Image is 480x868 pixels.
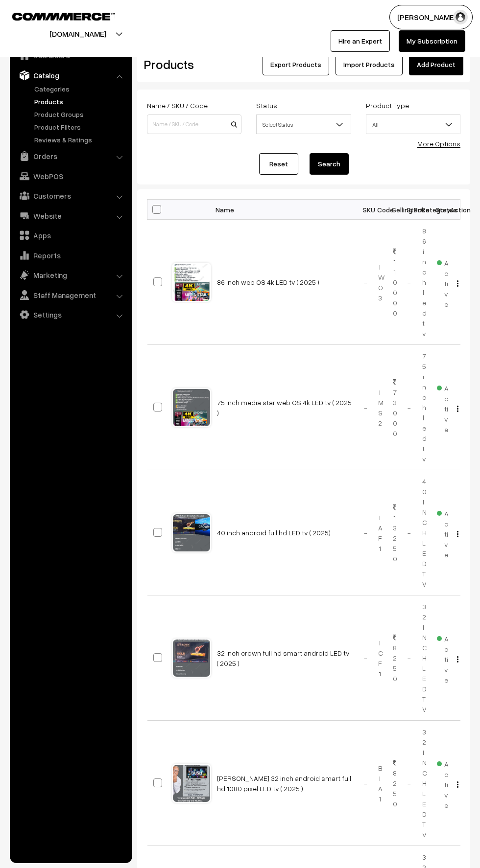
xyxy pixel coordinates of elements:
[402,470,416,595] td: -
[372,220,387,345] td: IWO3
[217,278,319,286] a: 86 inch web OS 4k LED tv ( 2025 )
[457,406,458,412] img: Menu
[372,721,387,846] td: BIA1
[32,84,129,94] a: Categories
[402,345,416,470] td: -
[387,220,402,345] td: 110000
[417,139,460,148] a: More Options
[416,220,431,345] td: 86 inch led tv
[12,67,129,84] a: Catalog
[402,721,416,846] td: -
[144,57,240,72] h2: Products
[437,506,449,560] span: Active
[310,153,349,175] button: Search
[12,306,129,323] a: Settings
[12,10,98,22] a: COMMMERCE
[217,528,331,537] a: 40 inch android full hd LED tv ( 2025)
[12,187,129,205] a: Customers
[372,470,387,595] td: IAF1
[147,114,241,134] input: Name / SKU / Code
[257,116,350,133] span: Select Status
[366,100,409,111] label: Product Type
[453,10,468,24] img: user
[366,114,460,134] span: All
[416,470,431,595] td: 40 INCH LED TV
[387,200,402,220] th: Selling Price
[457,781,458,788] img: Menu
[12,167,129,185] a: WebPOS
[259,153,298,175] a: Reset
[256,114,351,134] span: Select Status
[12,207,129,225] a: Website
[358,595,373,721] td: -
[416,345,431,470] td: 75 inch led tv
[263,54,329,75] button: Export Products
[12,147,129,165] a: Orders
[437,255,449,309] span: Active
[437,381,449,434] span: Active
[147,100,208,111] label: Name / SKU / Code
[387,595,402,721] td: 8250
[437,631,449,685] span: Active
[12,13,115,20] img: COMMMERCE
[387,721,402,846] td: 8250
[387,345,402,470] td: 73000
[402,200,416,220] th: Stock
[256,100,277,111] label: Status
[358,721,373,846] td: -
[457,280,458,287] img: Menu
[387,470,402,595] td: 13250
[217,398,352,417] a: 75 inch media star web OS 4k LED tv ( 2025 )
[437,756,449,810] span: Active
[457,656,458,662] img: Menu
[15,22,141,46] button: [DOMAIN_NAME]
[32,122,129,132] a: Product Filters
[402,220,416,345] td: -
[399,30,465,52] a: My Subscription
[217,774,351,793] a: [PERSON_NAME] 32 inch android smart full hd 1080 pixel LED tv ( 2025 )
[358,470,373,595] td: -
[32,109,129,119] a: Product Groups
[336,54,403,75] a: Import Products
[372,345,387,470] td: IMS2
[217,649,350,667] a: 32 inch crown full hd smart android LED tv ( 2025 )
[409,54,463,75] a: Add Product
[358,220,373,345] td: -
[12,286,129,304] a: Staff Management
[358,345,373,470] td: -
[32,135,129,145] a: Reviews & Ratings
[358,200,373,220] th: SKU
[416,721,431,846] td: 32 INCH LED TV
[431,200,446,220] th: Status
[12,266,129,284] a: Marketing
[211,200,358,220] th: Name
[331,30,390,52] a: Hire an Expert
[446,200,460,220] th: Action
[402,595,416,721] td: -
[416,200,431,220] th: Category
[389,5,473,29] button: [PERSON_NAME]
[457,531,458,537] img: Menu
[366,116,460,133] span: All
[32,96,129,107] a: Products
[416,595,431,721] td: 32 INCH LED TV
[372,595,387,721] td: ICF1
[12,247,129,264] a: Reports
[372,200,387,220] th: Code
[12,227,129,244] a: Apps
